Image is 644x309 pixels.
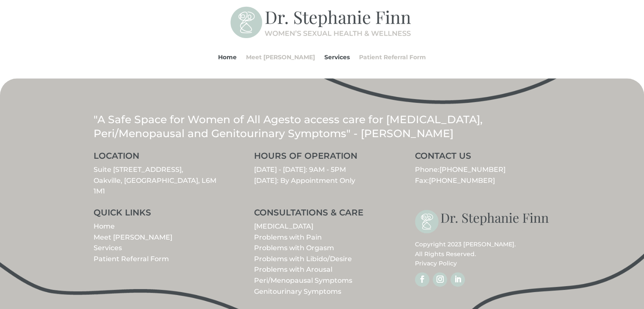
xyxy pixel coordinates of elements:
[359,41,426,73] a: Patient Referral Form
[254,208,390,221] h3: CONSULTATIONS & CARE
[94,255,169,263] a: Patient Referral Form
[254,265,332,273] a: Problems with Arousal
[439,166,506,174] a: [PHONE_NUMBER]
[254,164,390,186] p: [DATE] - [DATE]: 9AM - 5PM [DATE]: By Appointment Only
[254,276,352,284] a: Peri/Menopausal Symptoms
[415,240,550,268] p: Copyright 2023 [PERSON_NAME]. All Rights Reserved.
[324,41,350,73] a: Services
[218,41,237,73] a: Home
[246,41,315,73] a: Meet [PERSON_NAME]
[254,152,390,164] h3: HOURS OF OPERATION
[94,233,172,241] a: Meet [PERSON_NAME]
[94,113,551,140] p: "A Safe Space for Women of All Ages
[254,255,352,263] a: Problems with Libido/Desire
[254,287,341,295] a: Genitourinary Symptoms
[94,222,115,230] a: Home
[254,233,322,241] a: Problems with Pain
[94,244,122,252] a: Services
[94,166,216,195] a: Suite [STREET_ADDRESS],Oakville, [GEOGRAPHIC_DATA], L6M 1M1
[94,113,483,140] span: to access care for [MEDICAL_DATA], Peri/Menopausal and Genitourinary Symptoms" - [PERSON_NAME]
[433,272,447,287] a: Follow on Instagram
[415,259,457,267] a: Privacy Policy
[415,152,550,164] h3: CONTACT US
[429,177,495,185] span: [PHONE_NUMBER]
[415,208,550,235] img: stephanie-finn-logo-dark
[451,272,465,287] a: Follow on LinkedIn
[415,164,550,186] p: Phone: Fax:
[254,222,313,230] a: [MEDICAL_DATA]
[254,244,334,252] a: Problems with Orgasm
[94,208,229,221] h3: QUICK LINKS
[94,152,229,164] h3: LOCATION
[415,272,429,287] a: Follow on Facebook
